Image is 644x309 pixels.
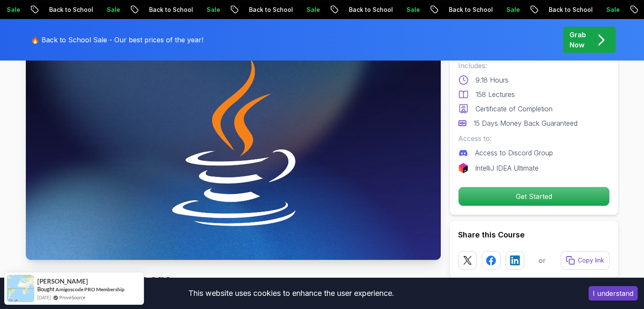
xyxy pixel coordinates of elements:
[191,6,218,14] p: Sale
[458,61,610,71] p: Includes:
[334,6,391,14] p: Back to School
[475,75,509,85] p: 9.18 Hours
[37,294,51,301] span: [DATE]
[91,6,119,14] p: Sale
[458,187,610,206] button: Get Started
[391,6,418,14] p: Sale
[475,104,553,114] p: Certificate of Completion
[55,286,124,293] a: Amigoscode PRO Membership
[589,286,638,301] button: Accept cookies
[59,294,86,301] a: ProveSource
[37,278,88,285] span: [PERSON_NAME]
[34,6,91,14] p: Back to School
[26,27,441,260] img: java-for-developers_thumbnail
[31,35,203,45] p: 🔥 Back to School Sale - Our best prices of the year!
[134,6,191,14] p: Back to School
[561,251,610,270] button: Copy link
[37,286,55,292] span: Bought
[459,187,609,206] p: Get Started
[591,6,618,14] p: Sale
[578,256,604,265] p: Copy link
[475,163,539,173] p: IntelliJ IDEA Ultimate
[539,255,546,265] p: or
[473,118,578,128] p: 15 Days Money Back Guaranteed
[434,6,491,14] p: Back to School
[475,148,553,158] p: Access to Discord Group
[533,6,591,14] p: Back to School
[458,163,468,173] img: jetbrains logo
[7,275,34,302] img: provesource social proof notification image
[569,30,586,50] p: Grab Now
[458,229,610,241] h2: Share this Course
[475,89,515,99] p: 158 Lectures
[491,6,518,14] p: Sale
[6,284,576,303] div: This website uses cookies to enhance the user experience.
[458,133,610,143] p: Access to:
[234,6,291,14] p: Back to School
[26,272,270,289] h1: Java for Developers
[291,6,318,14] p: Sale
